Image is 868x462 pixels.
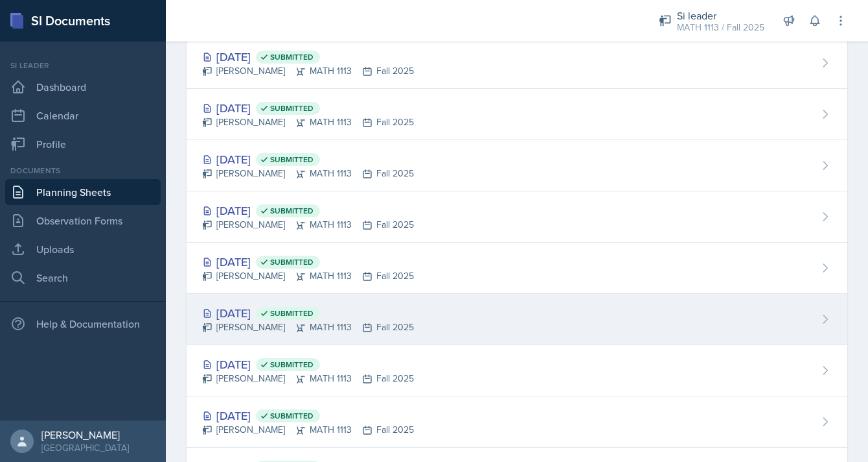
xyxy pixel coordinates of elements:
a: Planning Sheets [5,179,161,205]
a: [DATE] Submitted [PERSON_NAME]MATH 1113Fall 2025 [187,38,847,89]
span: Submitted [270,359,314,370]
a: [DATE] Submitted [PERSON_NAME]MATH 1113Fall 2025 [187,294,847,345]
div: [PERSON_NAME] MATH 1113 Fall 2025 [202,218,414,232]
div: [PERSON_NAME] MATH 1113 Fall 2025 [202,269,414,283]
div: [PERSON_NAME] MATH 1113 Fall 2025 [202,167,414,180]
a: Calendar [5,103,161,128]
div: [DATE] [202,48,414,66]
div: [DATE] [202,202,414,219]
a: [DATE] Submitted [PERSON_NAME]MATH 1113Fall 2025 [187,345,847,396]
a: Observation Forms [5,208,161,234]
div: [PERSON_NAME] MATH 1113 Fall 2025 [202,372,414,385]
div: Si leader [5,60,161,71]
span: Submitted [270,308,314,319]
span: Submitted [270,103,314,114]
div: [DATE] [202,99,414,117]
a: [DATE] Submitted [PERSON_NAME]MATH 1113Fall 2025 [187,191,847,243]
a: Uploads [5,236,161,262]
a: [DATE] Submitted [PERSON_NAME]MATH 1113Fall 2025 [187,243,847,294]
div: [DATE] [202,304,414,322]
div: [PERSON_NAME] [41,428,129,441]
div: [DATE] [202,407,414,424]
a: Search [5,265,161,291]
span: Submitted [270,52,314,62]
span: Submitted [270,206,314,216]
a: Dashboard [5,74,161,100]
a: [DATE] Submitted [PERSON_NAME]MATH 1113Fall 2025 [187,396,847,448]
div: [PERSON_NAME] MATH 1113 Fall 2025 [202,321,414,334]
a: Profile [5,131,161,157]
span: Submitted [270,257,314,267]
div: [PERSON_NAME] MATH 1113 Fall 2025 [202,423,414,437]
div: [GEOGRAPHIC_DATA] [41,441,129,454]
a: [DATE] Submitted [PERSON_NAME]MATH 1113Fall 2025 [187,140,847,191]
div: [PERSON_NAME] MATH 1113 Fall 2025 [202,115,414,129]
div: [PERSON_NAME] MATH 1113 Fall 2025 [202,64,414,78]
a: [DATE] Submitted [PERSON_NAME]MATH 1113Fall 2025 [187,89,847,140]
div: Help & Documentation [5,311,161,337]
div: MATH 1113 / Fall 2025 [677,21,764,34]
div: [DATE] [202,151,414,168]
span: Submitted [270,154,314,165]
div: [DATE] [202,253,414,271]
span: Submitted [270,411,314,421]
div: [DATE] [202,356,414,373]
div: Documents [5,165,161,176]
div: Si leader [677,8,764,23]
